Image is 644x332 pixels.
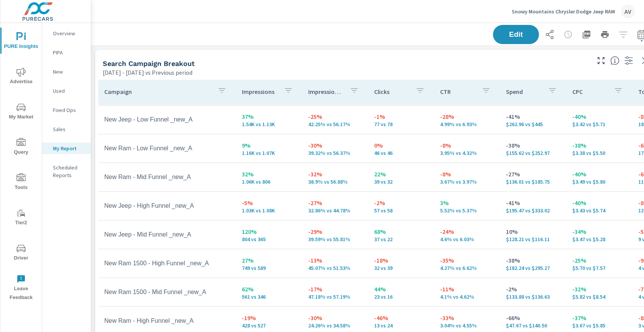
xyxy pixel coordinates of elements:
p: -11% [440,284,494,294]
p: -17% [308,284,362,294]
td: New Ram - Mid Funnel _new_A [98,168,236,187]
p: -34% [572,227,626,236]
span: Edit [501,31,531,38]
p: -27% [308,198,362,207]
p: -32% [572,284,626,294]
td: New Ram - Low Funnel _new_A [98,139,236,158]
p: Sales [53,125,85,133]
p: -24% [440,227,494,236]
p: 22% [374,169,428,179]
h5: Search Campaign Breakout [103,59,195,67]
p: -37% [572,313,626,322]
p: $262.96 vs $445 [506,121,560,127]
p: 62% [242,284,296,294]
p: Impressions [242,88,277,95]
p: 804 vs 365 [242,236,296,242]
p: Overview [53,30,85,37]
button: Make Fullscreen [595,54,607,67]
button: Share Report [542,27,557,42]
p: -41% [506,112,560,121]
button: Edit [493,25,539,44]
p: 1,032 vs 1,081 [242,207,296,214]
span: PURE Insights [3,32,39,51]
p: $3.42 vs $5.71 [572,121,626,127]
p: -30% [308,141,362,150]
p: 47.18% vs 57.19% [308,294,362,300]
p: $182.24 vs $295.27 [506,265,560,271]
p: New [53,68,85,76]
p: 4.27% vs 6.62% [440,265,494,271]
p: 46 vs 46 [374,150,428,156]
p: -41% [506,198,560,207]
span: Tools [3,173,39,192]
p: 5.52% vs 5.37% [440,207,494,214]
p: $133.88 vs $136.63 [506,294,560,300]
div: PIPA [42,47,91,58]
div: Fixed Ops [42,104,91,116]
td: New Ram - High Funnel _new_A [98,311,236,330]
p: 3.67% vs 3.97% [440,179,494,185]
span: Tier2 [3,209,39,227]
button: "Export Report to PDF" [579,27,594,42]
p: -8% [440,141,494,150]
span: Query [3,138,39,157]
td: New Jeep - Mid Funnel _new_A [98,225,236,244]
span: Leave Feedback [3,274,39,302]
p: -40% [572,169,626,179]
p: -38% [506,141,560,150]
p: 38.9% vs 56.88% [308,179,362,185]
p: 24.26% vs 34.58% [308,322,362,329]
p: 57 vs 58 [374,207,428,214]
p: -5% [242,198,296,207]
p: Clicks [374,88,409,95]
p: $5.82 vs $8.54 [572,294,626,300]
div: Sales [42,123,91,135]
p: -8% [440,169,494,179]
p: Snowy Mountains Chrysler Dodge Jeep RAM [512,8,615,15]
p: -13% [308,256,362,265]
button: Print Report [597,27,613,42]
p: Impression Share [308,88,343,95]
p: 37% [242,112,296,121]
p: 3% [440,198,494,207]
p: -38% [506,256,560,265]
p: 4.6% vs 6.03% [440,236,494,242]
p: 561 vs 346 [242,294,296,300]
p: 32.86% vs 44.78% [308,207,362,214]
p: 0% [374,141,428,150]
p: 4.1% vs 4.62% [440,294,494,300]
p: $195.47 vs $333.02 [506,207,560,214]
p: 39 vs 32 [374,179,428,185]
p: 32 vs 39 [374,265,428,271]
p: Fixed Ops [53,106,85,114]
p: -38% [572,141,626,150]
p: [DATE] - [DATE] vs Previous period [103,68,192,77]
p: -46% [374,313,428,322]
td: New Ram 1500 - High Funnel _new_A [98,254,236,273]
p: -19% [242,313,296,322]
div: My Report [42,143,91,154]
p: -33% [440,313,494,322]
p: 23 vs 16 [374,294,428,300]
p: 68% [374,227,428,236]
p: -2% [506,284,560,294]
p: Used [53,87,85,95]
p: $5.70 vs $7.57 [572,265,626,271]
p: $3.49 vs $5.80 [572,179,626,185]
p: $128.21 vs $116.11 [506,236,560,242]
p: CTR [440,88,475,95]
div: New [42,66,91,77]
span: Advertise [3,67,39,86]
p: 1,542 vs 1,125 [242,121,296,127]
p: -32% [308,169,362,179]
p: 39.59% vs 55.81% [308,236,362,242]
p: -30% [308,313,362,322]
p: 13 vs 24 [374,322,428,329]
p: 42.25% vs 56.17% [308,121,362,127]
p: 749 vs 589 [242,265,296,271]
p: $47.67 vs $140.50 [506,322,560,329]
p: -28% [440,112,494,121]
div: Scheduled Reports [42,162,91,181]
p: 39.32% vs 56.37% [308,150,362,156]
span: Driver [3,244,39,263]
